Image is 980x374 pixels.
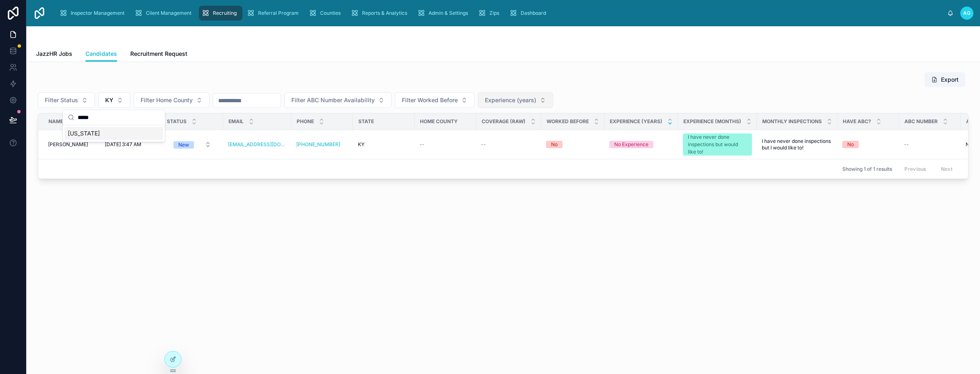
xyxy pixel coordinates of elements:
[521,10,546,16] span: Dashboard
[48,118,63,125] span: Name
[105,141,157,148] a: [DATE] 3:47 AM
[420,141,424,148] span: --
[925,72,965,87] button: Export
[481,141,536,148] a: --
[134,92,210,108] button: Select Button
[420,141,471,148] a: --
[85,46,117,62] a: Candidates
[683,118,741,125] span: Experience (months)
[482,118,526,125] span: Coverage (Raw)
[130,46,187,63] a: Recruitment Request
[420,118,458,125] span: Home County
[358,141,364,148] span: KY
[199,6,242,21] a: Recruiting
[167,118,187,125] span: Status
[98,92,130,108] button: Select Button
[489,10,499,16] span: Zips
[485,96,536,104] span: Experience (years)
[358,141,410,148] a: KY
[244,6,304,21] a: Referral Program
[36,46,72,63] a: JazzHR Jobs
[132,6,197,21] a: Client Management
[85,50,117,58] span: Candidates
[429,10,468,16] span: Admin & Settings
[415,6,474,21] a: Admin & Settings
[130,50,187,58] span: Recruitment Request
[228,141,286,148] a: [EMAIL_ADDRESS][DOMAIN_NAME]
[71,10,125,16] span: Inspector Management
[762,138,832,151] a: I have never done inspections but I would like to!
[48,141,88,148] span: [PERSON_NAME]
[36,50,72,58] span: JazzHR Jobs
[68,129,100,138] span: [US_STATE]
[178,141,189,149] div: New
[48,141,95,148] a: [PERSON_NAME]
[546,141,600,148] a: No
[688,133,747,156] div: I have never done inspections but would like to!
[63,125,165,142] div: Suggestions
[842,166,892,172] span: Showing 1 of 1 results
[306,6,346,21] a: Counties
[105,96,113,104] span: KY
[551,141,558,148] div: No
[213,10,237,16] span: Recruiting
[320,10,341,16] span: Counties
[291,96,375,104] span: Filter ABC Number Availability
[362,10,407,16] span: Reports & Analytics
[963,10,971,16] span: AG
[546,118,589,125] span: Worked Before
[284,92,392,108] button: Select Button
[228,118,244,125] span: Email
[904,118,938,125] span: ABC Number
[358,118,374,125] span: State
[904,141,909,148] span: --
[847,141,854,148] div: No
[843,118,871,125] span: Have ABC?
[395,92,475,108] button: Select Button
[348,6,413,21] a: Reports & Analytics
[45,96,78,104] span: Filter Status
[402,96,458,104] span: Filter Worked Before
[609,141,673,148] a: No Experience
[53,4,947,22] div: scrollable content
[57,6,130,21] a: Inspector Management
[258,10,299,16] span: Referral Program
[614,141,648,148] div: No Experience
[105,141,141,148] span: [DATE] 3:47 AM
[481,141,486,148] span: --
[167,137,218,152] button: Select Button
[475,6,505,21] a: Zips
[141,96,193,104] span: Filter Home County
[478,92,553,108] button: Select Button
[610,118,662,125] span: Experience (years)
[842,141,894,148] a: No
[166,137,218,152] a: Select Button
[38,92,95,108] button: Select Button
[297,118,314,125] span: Phone
[33,7,46,20] img: App logo
[683,133,752,156] a: I have never done inspections but would like to!
[296,141,340,148] a: [PHONE_NUMBER]
[904,141,956,148] a: --
[296,141,348,148] a: [PHONE_NUMBER]
[762,118,822,125] span: Monthly Inspections
[146,10,191,16] span: Client Management
[507,6,552,21] a: Dashboard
